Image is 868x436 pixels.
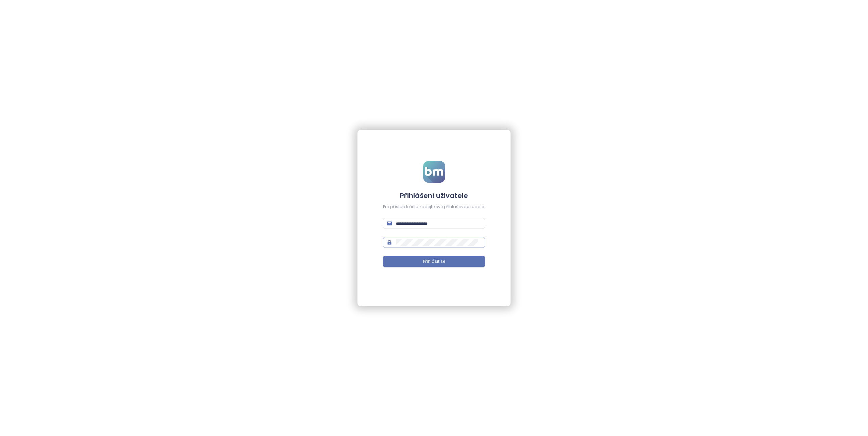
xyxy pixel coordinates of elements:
[387,240,392,245] span: lock
[423,258,445,265] span: Přihlásit se
[383,256,485,267] button: Přihlásit se
[423,161,445,183] img: logo
[383,191,485,200] h4: Přihlášení uživatele
[387,221,392,226] span: mail
[383,204,485,210] div: Pro přístup k účtu zadejte své přihlašovací údaje.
